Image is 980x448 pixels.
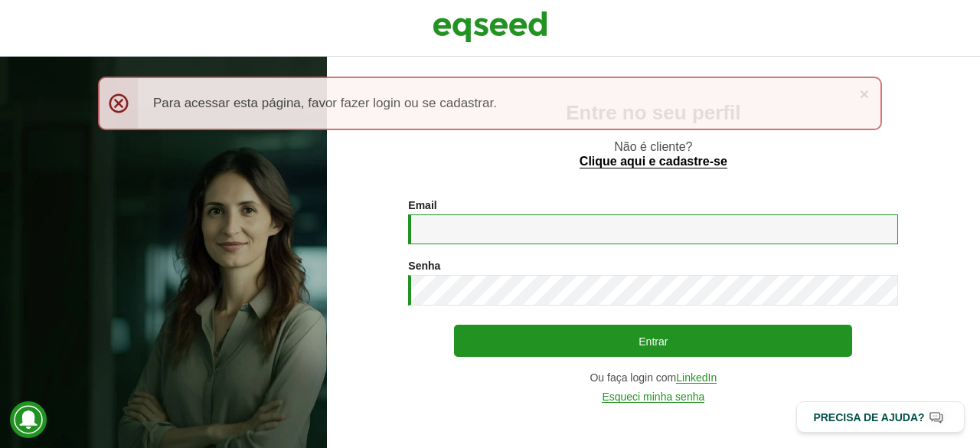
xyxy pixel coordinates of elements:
div: Para acessar esta página, favor fazer login ou se cadastrar. [98,77,882,130]
a: LinkedIn [676,372,717,384]
div: Ou faça login com [408,372,898,384]
a: Clique aqui e cadastre-se [580,155,727,168]
label: Email [408,200,436,211]
a: × [860,86,869,102]
p: Não é cliente? [358,139,949,168]
label: Senha [408,260,440,271]
a: Esqueci minha senha [602,391,704,403]
button: Entrar [454,325,852,357]
img: EqSeed Logo [433,8,547,46]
